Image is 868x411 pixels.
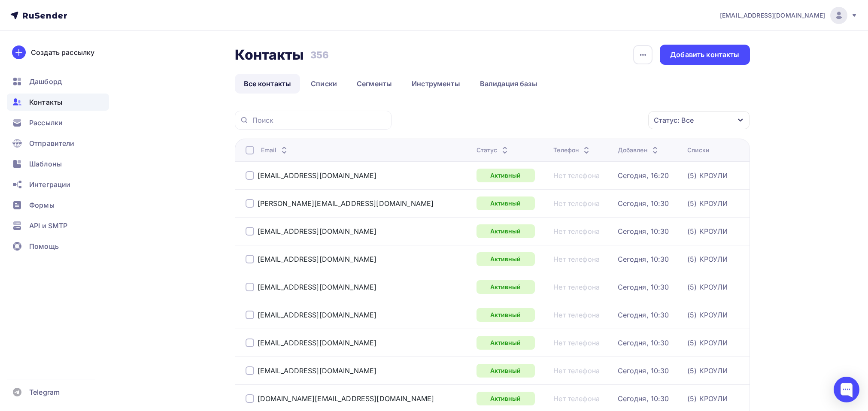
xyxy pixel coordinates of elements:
[348,74,401,94] a: Сегменты
[618,199,669,208] a: Сегодня, 10:30
[258,227,377,236] a: [EMAIL_ADDRESS][DOMAIN_NAME]
[476,224,535,238] a: Активный
[29,76,62,87] span: Дашборд
[654,115,694,125] div: Статус: Все
[687,171,728,180] a: (5) КРОУЛИ
[720,11,825,20] span: [EMAIL_ADDRESS][DOMAIN_NAME]
[471,74,546,94] a: Валидация базы
[476,196,535,210] a: Активный
[258,171,377,180] a: [EMAIL_ADDRESS][DOMAIN_NAME]
[476,392,535,405] a: Активный
[553,227,600,236] a: Нет телефона
[553,338,600,347] a: Нет телефона
[476,308,535,322] div: Активный
[7,135,109,152] a: Отправители
[618,255,669,263] a: Сегодня, 10:30
[687,394,728,403] a: (5) КРОУЛИ
[258,394,434,403] div: [DOMAIN_NAME][EMAIL_ADDRESS][DOMAIN_NAME]
[687,366,728,375] a: (5) КРОУЛИ
[310,49,329,61] h3: 356
[476,146,510,154] div: Статус
[29,200,55,210] span: Формы
[687,227,728,236] a: (5) КРОУЛИ
[687,199,728,208] a: (5) КРОУЛИ
[687,338,728,347] a: (5) КРОУЛИ
[403,74,469,94] a: Инструменты
[252,115,386,125] input: Поиск
[258,283,377,291] a: [EMAIL_ADDRESS][DOMAIN_NAME]
[29,118,63,128] span: Рассылки
[235,46,304,63] h2: Контакты
[618,227,669,236] a: Сегодня, 10:30
[29,159,62,169] span: Шаблоны
[7,94,109,111] a: Контакты
[687,146,709,154] div: Списки
[553,171,600,180] a: Нет телефона
[29,138,75,148] span: Отправители
[553,311,600,319] a: Нет телефона
[258,366,377,375] a: [EMAIL_ADDRESS][DOMAIN_NAME]
[687,283,728,291] a: (5) КРОУЛИ
[648,111,750,130] button: Статус: Все
[258,255,377,263] a: [EMAIL_ADDRESS][DOMAIN_NAME]
[618,338,669,347] a: Сегодня, 10:30
[29,241,59,251] span: Помощь
[476,336,535,350] div: Активный
[29,97,62,107] span: Контакты
[618,311,669,319] a: Сегодня, 10:30
[476,169,535,182] a: Активный
[29,387,60,397] span: Telegram
[476,252,535,266] div: Активный
[258,338,377,347] a: [EMAIL_ADDRESS][DOMAIN_NAME]
[7,73,109,90] a: Дашборд
[258,199,434,208] a: [PERSON_NAME][EMAIL_ADDRESS][DOMAIN_NAME]
[687,311,728,319] a: (5) КРОУЛИ
[618,171,669,180] a: Сегодня, 16:20
[618,283,669,291] a: Сегодня, 10:30
[618,146,660,154] div: Добавлен
[29,221,67,231] span: API и SMTP
[553,283,600,291] a: Нет телефона
[258,311,377,319] a: [EMAIL_ADDRESS][DOMAIN_NAME]
[476,364,535,378] a: Активный
[618,366,669,375] a: Сегодня, 10:30
[7,114,109,131] a: Рассылки
[553,255,600,263] a: Нет телефона
[29,179,70,190] span: Интеграции
[618,394,669,403] a: Сегодня, 10:30
[553,394,600,403] a: Нет телефона
[553,199,600,208] a: Нет телефона
[476,280,535,294] a: Активный
[261,146,290,154] div: Email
